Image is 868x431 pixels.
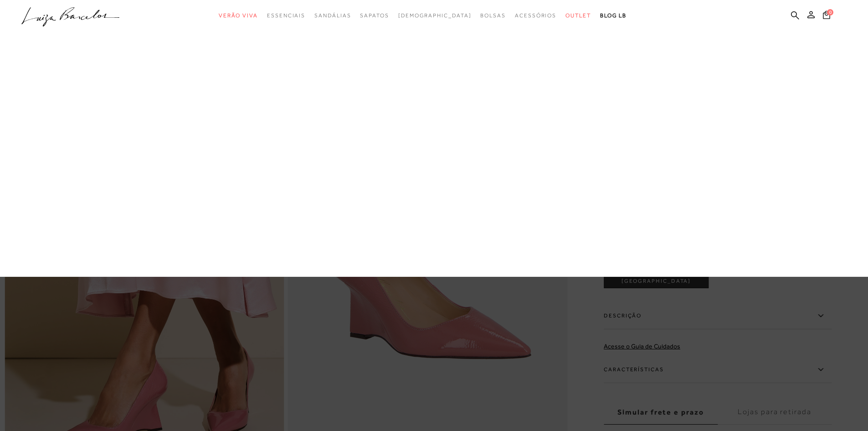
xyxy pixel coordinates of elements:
[360,7,389,24] a: categoryNavScreenReaderText
[600,12,627,19] span: BLOG LB
[267,7,305,24] a: categoryNavScreenReaderText
[267,12,305,19] span: Essenciais
[480,7,506,24] a: categoryNavScreenReaderText
[219,7,258,24] a: categoryNavScreenReaderText
[515,7,556,24] a: categoryNavScreenReaderText
[565,7,591,24] a: categoryNavScreenReaderText
[398,12,472,19] span: [DEMOGRAPHIC_DATA]
[820,10,833,22] button: 0
[565,12,591,19] span: Outlet
[480,12,506,19] span: Bolsas
[398,7,472,24] a: noSubCategoriesText
[219,12,258,19] span: Verão Viva
[827,9,833,16] span: 0
[600,7,627,24] a: BLOG LB
[314,7,351,24] a: categoryNavScreenReaderText
[515,12,556,19] span: Acessórios
[360,12,389,19] span: Sapatos
[314,12,351,19] span: Sandálias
